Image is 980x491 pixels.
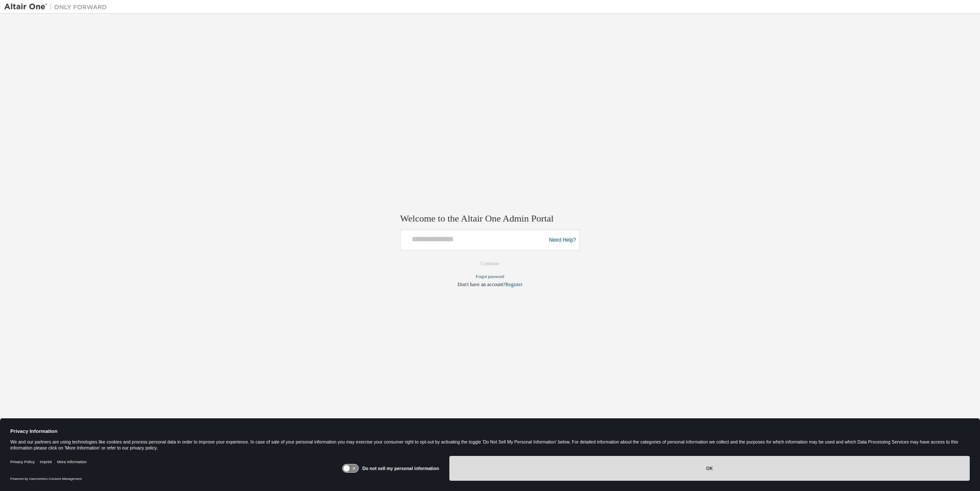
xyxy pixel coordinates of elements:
[4,3,111,11] img: Altair One
[476,275,505,279] a: Forgot password
[505,282,523,288] a: Register
[549,240,576,240] a: Need Help?
[457,282,505,288] span: Don't have an account?
[400,213,580,225] h2: Welcome to the Altair One Admin Portal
